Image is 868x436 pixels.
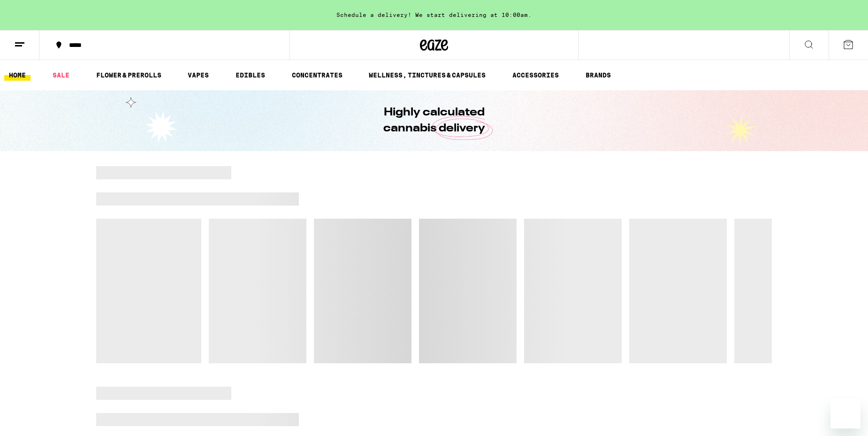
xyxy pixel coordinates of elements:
[183,69,213,81] a: VAPES
[357,105,511,137] h1: Highly calculated cannabis delivery
[830,398,860,428] iframe: Button to launch messaging window
[508,69,563,81] a: ACCESSORIES
[4,69,30,81] a: HOME
[364,69,490,81] a: WELLNESS, TINCTURES & CAPSULES
[581,69,616,81] a: BRANDS
[48,69,74,81] a: SALE
[91,69,166,81] a: FLOWER & PREROLLS
[287,69,347,81] a: CONCENTRATES
[231,69,270,81] a: EDIBLES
